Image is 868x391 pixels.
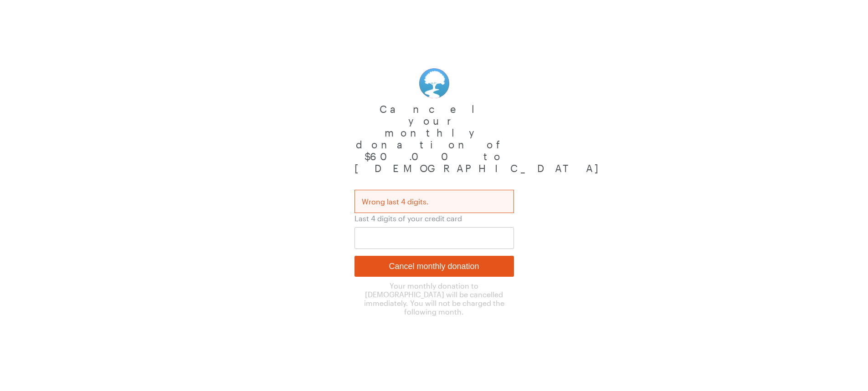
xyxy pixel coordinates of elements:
[354,103,514,174] p: Cancel your monthly donation of $60.00 to [DEMOGRAPHIC_DATA]
[354,256,514,277] input: Cancel monthly donation
[354,281,514,316] p: Your monthly donation to [DEMOGRAPHIC_DATA] will be cancelled immediately. You will not be charge...
[354,190,514,213] div: Wrong last 4 digits.
[419,68,449,98] img: rcclogo.png
[354,214,514,223] p: Last 4 digits of your credit card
